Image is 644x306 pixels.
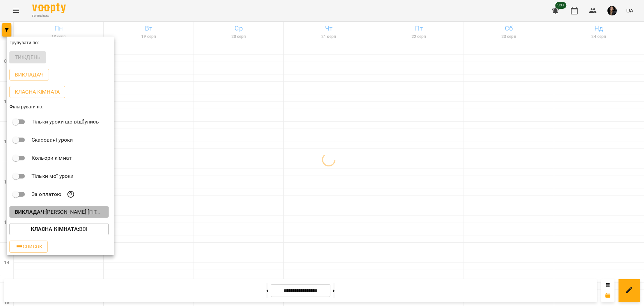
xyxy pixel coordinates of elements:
[15,71,44,79] p: Викладач
[9,86,65,98] button: Класна кімната
[15,243,42,251] span: Список
[9,223,109,235] button: Класна кімната:Всі
[7,101,114,113] div: Фільтрувати по:
[32,172,73,180] p: Тільки мої уроки
[7,37,114,49] div: Групувати по:
[31,225,88,233] p: Всі
[32,118,99,126] p: Тільки уроки що відбулись
[32,154,72,162] p: Кольори кімнат
[9,241,48,253] button: Список
[9,69,49,81] button: Викладач
[15,88,60,96] p: Класна кімната
[15,208,103,216] p: [PERSON_NAME] [гітара]
[9,206,109,218] button: Викладач:[PERSON_NAME] [гітара]
[32,190,61,198] p: За оплатою
[15,209,46,215] b: Викладач :
[32,136,73,144] p: Скасовані уроки
[31,226,79,232] b: Класна кімната :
